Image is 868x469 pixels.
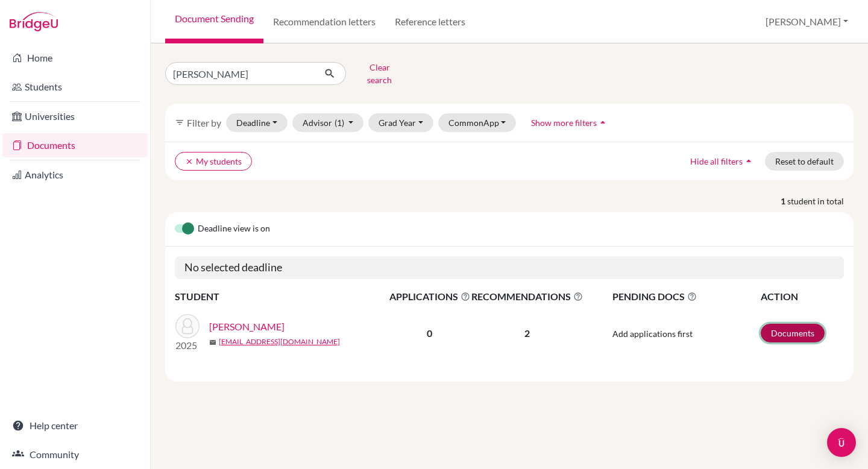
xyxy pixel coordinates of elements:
[427,327,432,339] b: 0
[690,156,743,166] span: Hide all filters
[760,289,844,304] th: ACTION
[2,133,148,157] a: Documents
[292,113,364,132] button: Advisor(1)
[226,113,288,132] button: Deadline
[175,118,184,127] i: filter_list
[185,157,193,166] i: clear
[438,113,517,132] button: CommonApp
[368,113,433,132] button: Grad Year
[2,442,148,467] a: Community
[680,152,765,171] button: Hide all filtersarrow_drop_up
[597,116,609,128] i: arrow_drop_up
[2,104,148,128] a: Universities
[781,195,787,207] strong: 1
[175,338,200,353] p: 2025
[612,329,693,339] span: Add applications first
[760,10,854,33] button: [PERSON_NAME]
[209,339,216,346] span: mail
[471,289,583,304] span: RECOMMENDATIONS
[335,118,344,128] span: (1)
[2,414,148,438] a: Help center
[187,117,221,128] span: Filter by
[10,12,58,31] img: Bridge-U
[2,46,148,70] a: Home
[209,319,285,334] a: [PERSON_NAME]
[471,326,583,341] p: 2
[346,58,413,89] button: Clear search
[175,256,844,279] h5: No selected deadline
[2,163,148,187] a: Analytics
[761,324,825,342] a: Documents
[612,289,759,304] span: PENDING DOCS
[765,152,844,171] button: Reset to default
[198,222,270,236] span: Deadline view is on
[787,195,854,207] span: student in total
[165,62,315,85] input: Find student by name...
[389,289,470,304] span: APPLICATIONS
[827,428,856,457] div: Open Intercom Messenger
[175,152,252,171] button: clearMy students
[521,113,619,132] button: Show more filtersarrow_drop_up
[219,336,340,347] a: [EMAIL_ADDRESS][DOMAIN_NAME]
[531,118,597,128] span: Show more filters
[743,155,755,167] i: arrow_drop_up
[175,314,200,338] img: Rees, Vincent
[175,289,389,304] th: STUDENT
[2,75,148,99] a: Students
